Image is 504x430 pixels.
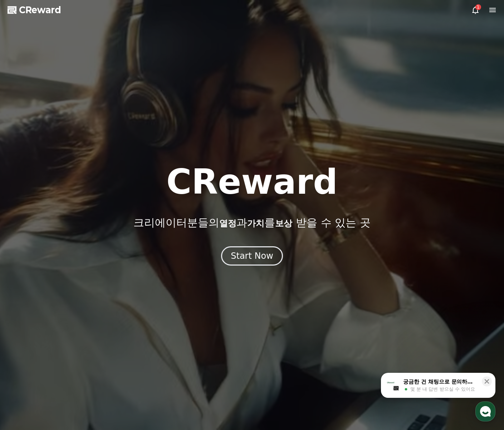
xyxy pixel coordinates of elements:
[65,238,74,243] span: 대화
[231,250,273,262] div: Start Now
[166,165,338,199] h1: CReward
[221,246,283,266] button: Start Now
[247,218,264,228] span: 가치
[475,4,481,10] div: 1
[133,216,370,229] p: 크리에이터분들의 과 를 받을 수 있는 곳
[92,227,137,244] a: 설정
[471,6,480,14] a: 1
[219,218,236,228] span: 열정
[47,227,92,244] a: 대화
[221,253,283,260] a: Start Now
[19,4,61,16] span: CReward
[8,4,61,16] a: CReward
[111,237,119,243] span: 설정
[2,227,47,244] a: 홈
[275,218,292,228] span: 보상
[23,237,27,243] span: 홈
